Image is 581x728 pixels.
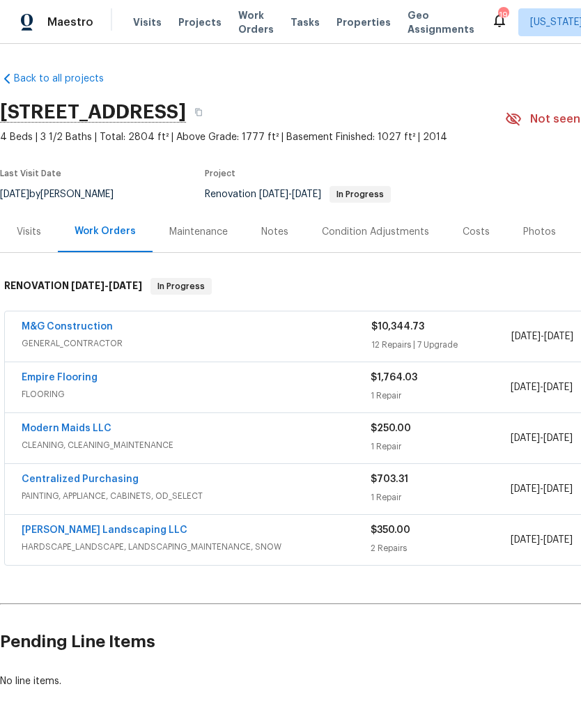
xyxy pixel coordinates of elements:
span: [DATE] [259,189,288,199]
div: 2 Repairs [371,541,510,555]
span: [DATE] [543,535,573,545]
span: Work Orders [238,8,274,36]
span: [DATE] [511,332,541,341]
div: Notes [261,225,288,239]
span: In Progress [152,279,210,293]
span: $250.00 [371,424,411,433]
span: $1,764.03 [371,373,417,382]
span: [DATE] [543,382,573,392]
span: - [511,431,573,445]
div: 12 Repairs | 7 Upgrade [371,338,511,352]
span: [DATE] [71,281,104,291]
span: [DATE] [292,189,321,199]
span: [DATE] [511,382,540,392]
a: Centralized Purchasing [22,474,139,484]
span: - [511,482,573,496]
span: [DATE] [544,332,573,341]
a: [PERSON_NAME] Landscaping LLC [22,525,187,535]
span: $10,344.73 [371,322,424,332]
span: Tasks [290,17,320,27]
span: Renovation [205,189,391,199]
span: - [259,189,321,199]
a: Modern Maids LLC [22,424,111,433]
span: - [511,533,573,547]
div: Maintenance [169,225,228,239]
span: $703.31 [371,474,408,484]
span: - [71,281,142,291]
span: [DATE] [543,433,573,443]
span: In Progress [331,190,389,199]
span: Visits [133,15,162,29]
div: Visits [17,225,41,239]
span: Geo Assignments [408,8,474,36]
a: Empire Flooring [22,373,98,382]
span: PAINTING, APPLIANCE, CABINETS, OD_SELECT [22,489,371,503]
span: [DATE] [511,535,540,545]
span: [DATE] [511,484,540,494]
h6: RENOVATION [4,278,142,295]
span: $350.00 [371,525,410,535]
span: [DATE] [511,433,540,443]
span: GENERAL_CONTRACTOR [22,336,371,350]
div: Photos [523,225,556,239]
span: [DATE] [543,484,573,494]
div: Costs [463,225,490,239]
button: Copy Address [186,100,211,125]
span: - [511,380,573,394]
span: Project [205,169,235,178]
div: 1 Repair [371,440,510,454]
span: FLOORING [22,387,371,401]
a: M&G Construction [22,322,113,332]
span: Properties [336,15,391,29]
span: - [511,330,573,343]
span: HARDSCAPE_LANDSCAPE, LANDSCAPING_MAINTENANCE, SNOW [22,540,371,554]
div: 19 [498,8,508,22]
div: Condition Adjustments [322,225,429,239]
div: 1 Repair [371,490,510,504]
div: Work Orders [75,224,136,238]
span: Projects [178,15,222,29]
span: CLEANING, CLEANING_MAINTENANCE [22,438,371,452]
div: 1 Repair [371,389,510,403]
span: [DATE] [109,281,142,291]
span: Maestro [47,15,93,29]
